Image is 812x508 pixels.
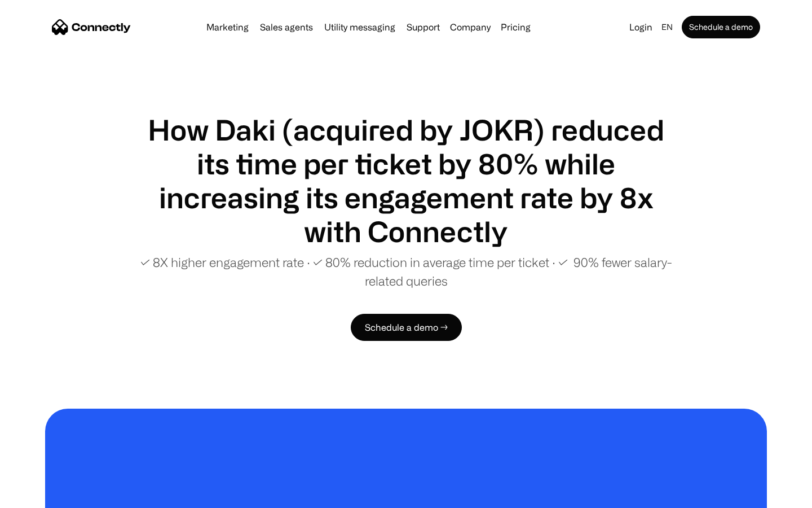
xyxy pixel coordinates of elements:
[625,19,657,35] a: Login
[661,19,673,35] div: en
[351,314,462,341] a: Schedule a demo →
[402,23,444,32] a: Support
[255,23,317,32] a: Sales agents
[135,253,677,290] p: ✓ 8X higher engagement rate ∙ ✓ 80% reduction in average time per ticket ∙ ✓ 90% fewer salary-rel...
[202,23,253,32] a: Marketing
[23,488,68,504] ul: Language list
[682,16,760,38] a: Schedule a demo
[135,113,677,248] h1: How Daki (acquired by JOKR) reduced its time per ticket by 80% while increasing its engagement ra...
[496,23,535,32] a: Pricing
[320,23,400,32] a: Utility messaging
[11,487,68,504] aside: Language selected: English
[450,19,491,35] div: Company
